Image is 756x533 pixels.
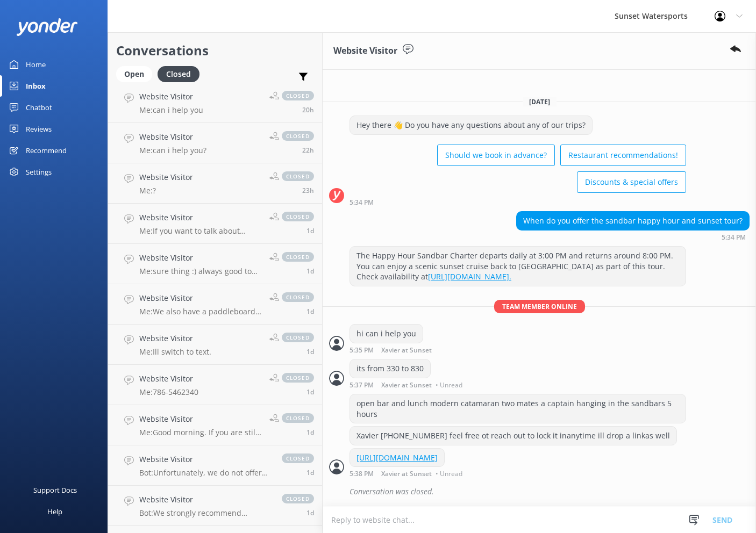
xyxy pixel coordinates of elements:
[302,146,314,155] span: Aug 23 2025 01:33pm (UTC -05:00) America/Cancun
[282,171,314,181] span: closed
[350,325,423,343] div: hi can i help you
[350,427,676,445] div: Xavier [PHONE_NUMBER] feel free ot reach out to lock it inanytime ill drop a linkas well
[108,365,322,405] a: Website VisitorMe:786-5462340closed1d
[350,346,467,354] div: Aug 23 2025 04:35pm (UTC -05:00) America/Cancun
[139,387,198,397] p: Me: 786-5462340
[139,212,261,224] h4: Website Visitor
[350,470,465,477] div: Aug 23 2025 04:38pm (UTC -05:00) America/Cancun
[436,382,462,388] span: • Unread
[16,18,78,36] img: yonder-white-logo.png
[116,68,158,80] a: Open
[26,75,46,97] div: Inbox
[516,233,750,241] div: Aug 23 2025 04:34pm (UTC -05:00) America/Cancun
[116,66,152,82] div: Open
[306,307,314,316] span: Aug 23 2025 11:20am (UTC -05:00) America/Cancun
[158,66,199,82] div: Closed
[306,468,314,477] span: Aug 23 2025 04:39am (UTC -05:00) America/Cancun
[350,394,686,423] div: open bar and lunch modern catamaran two mates a captain hanging in the sandbars 5 hours
[139,91,203,103] h4: Website Visitor
[306,428,314,437] span: Aug 23 2025 06:36am (UTC -05:00) America/Cancun
[139,186,193,196] p: Me: ?
[108,123,322,163] a: Website VisitorMe:can i help you?closed22h
[282,292,314,302] span: closed
[47,501,62,522] div: Help
[26,140,67,161] div: Recommend
[139,333,211,344] h4: Website Visitor
[494,300,585,313] span: Team member online
[333,44,397,58] h3: Website Visitor
[306,508,314,517] span: Aug 22 2025 09:44pm (UTC -05:00) America/Cancun
[108,244,322,284] a: Website VisitorMe:sure thing :) always good to plan ahead. If you want I can text you so you have...
[33,479,77,501] div: Support Docs
[116,40,314,61] h2: Conversations
[436,471,462,477] span: • Unread
[139,347,211,357] p: Me: Ill switch to text.
[282,212,314,221] span: closed
[108,325,322,365] a: Website VisitorMe:Ill switch to text.closed1d
[139,453,271,465] h4: Website Visitor
[139,266,261,276] p: Me: sure thing :) always good to plan ahead. If you want I can text you so you have my number and...
[139,292,261,304] h4: Website Visitor
[722,234,746,241] strong: 5:34 PM
[517,212,749,230] div: When do you offer the sandbar happy hour and sunset tour?
[282,494,314,503] span: closed
[139,468,271,478] p: Bot: Unfortunately, we do not offer pick-up services from [GEOGRAPHIC_DATA].
[108,405,322,445] a: Website VisitorMe:Good morning. If you are still on the chat, I am able to help :)closed1d
[139,413,261,425] h4: Website Visitor
[350,359,430,378] div: its from 330 to 830
[437,145,555,166] button: Should we book in advance?
[350,471,374,477] strong: 5:38 PM
[350,247,686,286] div: The Happy Hour Sandbar Charter departs daily at 3:00 PM and returns around 8:00 PM. You can enjoy...
[282,252,314,262] span: closed
[139,428,261,437] p: Me: Good morning. If you are still on the chat, I am able to help :)
[523,97,557,106] span: [DATE]
[356,452,438,463] a: [URL][DOMAIN_NAME]
[577,171,686,193] button: Discounts & special offers
[139,171,193,183] h4: Website Visitor
[306,387,314,397] span: Aug 23 2025 08:04am (UTC -05:00) America/Cancun
[108,486,322,526] a: Website VisitorBot:We strongly recommend booking in advance as our tours are known to sell out, e...
[139,508,271,518] p: Bot: We strongly recommend booking in advance as our tours are known to sell out, especially this...
[306,266,314,276] span: Aug 23 2025 11:26am (UTC -05:00) America/Cancun
[26,54,46,75] div: Home
[350,116,592,134] div: Hey there 👋 Do you have any questions about any of our trips?
[282,373,314,383] span: closed
[560,145,686,166] button: Restaurant recommendations!
[139,226,261,236] p: Me: If you want to talk about current deals, feel free to respond here and I can help navigate to...
[350,382,374,388] strong: 5:37 PM
[108,445,322,486] a: Website VisitorBot:Unfortunately, we do not offer pick-up services from [GEOGRAPHIC_DATA].closed1d
[158,68,205,80] a: Closed
[350,199,374,206] strong: 5:34 PM
[26,161,52,183] div: Settings
[108,284,322,325] a: Website VisitorMe:We also have a paddleboard trip that goes out to the backcountry every day from...
[306,347,314,356] span: Aug 23 2025 09:37am (UTC -05:00) America/Cancun
[108,83,322,123] a: Website VisitorMe:can i help youclosed20h
[139,494,271,506] h4: Website Visitor
[302,186,314,195] span: Aug 23 2025 12:12pm (UTC -05:00) America/Cancun
[139,307,261,316] p: Me: We also have a paddleboard trip that goes out to the backcountry every day from 11-4 to paddl...
[381,382,432,388] span: Xavier at Sunset
[139,131,206,143] h4: Website Visitor
[139,146,206,155] p: Me: can i help you?
[428,271,511,282] a: [URL][DOMAIN_NAME].
[381,471,432,477] span: Xavier at Sunset
[108,204,322,244] a: Website VisitorMe:If you want to talk about current deals, feel free to respond here and I can he...
[282,91,314,100] span: closed
[350,347,374,354] strong: 5:35 PM
[282,131,314,141] span: closed
[26,118,52,140] div: Reviews
[329,482,750,501] div: 2025-08-24T02:49:57.404
[302,105,314,114] span: Aug 23 2025 03:19pm (UTC -05:00) America/Cancun
[350,381,465,388] div: Aug 23 2025 04:37pm (UTC -05:00) America/Cancun
[108,163,322,204] a: Website VisitorMe:?closed23h
[26,97,52,118] div: Chatbot
[139,105,203,115] p: Me: can i help you
[381,347,432,354] span: Xavier at Sunset
[139,373,198,385] h4: Website Visitor
[350,198,686,206] div: Aug 23 2025 04:34pm (UTC -05:00) America/Cancun
[282,453,314,463] span: closed
[282,333,314,342] span: closed
[306,226,314,235] span: Aug 23 2025 11:40am (UTC -05:00) America/Cancun
[139,252,261,264] h4: Website Visitor
[282,413,314,423] span: closed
